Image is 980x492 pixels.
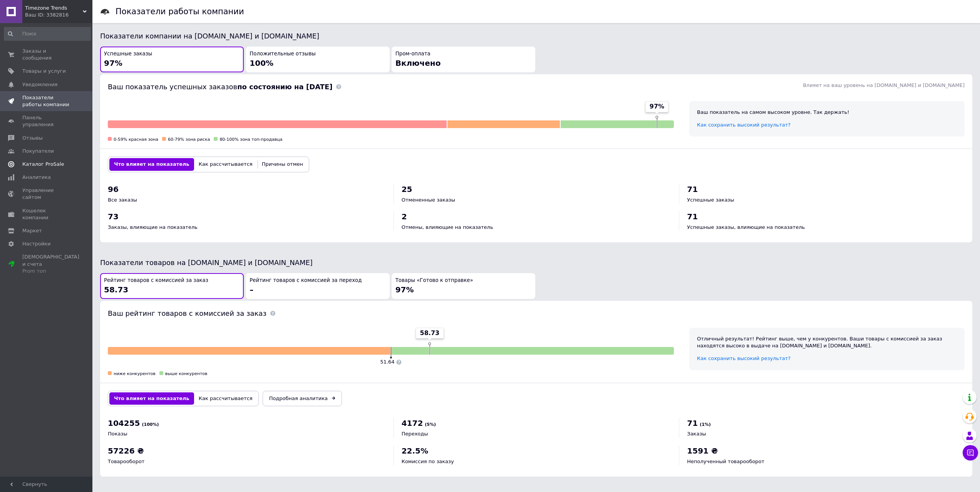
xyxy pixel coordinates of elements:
[395,277,473,284] span: Товары «Готово к отправке»
[402,419,423,428] span: 4172
[687,224,805,230] span: Успешные заказы, влияющие на показатель
[425,422,436,427] span: (5%)
[100,47,244,72] button: Успешные заказы97%
[104,285,128,294] span: 58.73
[250,277,362,284] span: Рейтинг товаров с комиссией за переход
[100,259,313,267] span: Показатели товаров на [DOMAIN_NAME] и [DOMAIN_NAME]
[165,371,208,376] span: выше конкурентов
[250,285,253,294] span: –
[250,50,315,58] span: Положительные отзывы
[22,254,79,275] span: [DEMOGRAPHIC_DATA] и счета
[108,419,140,428] span: 104255
[168,137,210,142] span: 60-79% зона риска
[246,47,389,72] button: Положительные отзывы100%
[22,81,57,88] span: Уведомления
[108,459,144,464] span: Товарооборот
[194,158,257,170] button: Как рассчитывается
[22,68,66,75] span: Товары и услуги
[395,58,441,68] span: Включено
[108,446,144,455] span: 57226 ₴
[104,277,208,284] span: Рейтинг товаров с комиссией за заказ
[114,137,158,142] span: 0-59% красная зона
[116,7,244,16] h1: Показатели работы компании
[109,158,194,170] button: Что влияет на показатель
[22,114,71,128] span: Панель управления
[4,27,91,41] input: Поиск
[22,48,71,62] span: Заказы и сообщения
[104,58,122,68] span: 97%
[237,83,332,91] b: по состоянию на [DATE]
[687,431,706,437] span: Заказы
[697,355,791,361] a: Как сохранить высокий результат?
[687,459,764,464] span: Неполученный товарооборот
[402,224,493,230] span: Отмены, влияющие на показатель
[650,102,664,111] span: 97%
[108,83,332,91] span: Ваш показатель успешных заказов
[100,273,244,299] button: Рейтинг товаров с комиссией за заказ58.73
[109,392,194,405] button: Что влияет на показатель
[257,158,308,170] button: Причины отмен
[687,446,718,455] span: 1591 ₴
[142,422,159,427] span: (100%)
[687,185,698,194] span: 71
[108,212,119,221] span: 73
[22,148,54,155] span: Покупатели
[687,419,698,428] span: 71
[22,240,50,247] span: Настройки
[22,187,71,201] span: Управление сайтом
[687,197,734,203] span: Успешные заказы
[402,459,454,464] span: Комиссия по заказу
[22,207,71,221] span: Кошелек компании
[108,185,119,194] span: 96
[963,445,978,460] button: Чат с покупателем
[402,197,455,203] span: Отмененные заказы
[697,122,791,128] a: Как сохранить высокий результат?
[219,137,282,142] span: 80-100% зона топ-продавца
[22,161,64,168] span: Каталог ProSale
[687,212,698,221] span: 71
[25,12,92,18] div: Ваш ID: 3382816
[395,50,431,58] span: Пром-оплата
[380,359,394,365] span: 51.64
[108,309,266,317] span: Ваш рейтинг товаров с комиссией за заказ
[402,212,407,221] span: 2
[22,268,79,275] div: Prom топ
[420,329,440,337] span: 58.73
[250,58,273,68] span: 100%
[194,392,257,405] button: Как рассчитывается
[22,135,43,142] span: Отзывы
[402,185,412,194] span: 25
[108,224,198,230] span: Заказы, влияющие на показатель
[700,422,711,427] span: (1%)
[108,197,137,203] span: Все заказы
[395,285,414,294] span: 97%
[402,446,428,455] span: 22.5%
[100,32,319,40] span: Показатели компании на [DOMAIN_NAME] и [DOMAIN_NAME]
[114,371,156,376] span: ниже конкурентов
[104,50,152,58] span: Успешные заказы
[402,431,428,437] span: Переходы
[392,47,535,72] button: Пром-оплатаВключено
[697,109,957,116] div: Ваш показатель на самом высоком уровне. Так держать!
[108,431,127,437] span: Показы
[22,94,71,108] span: Показатели работы компании
[22,174,51,181] span: Аналитика
[803,82,965,88] span: Влияет на ваш уровень на [DOMAIN_NAME] и [DOMAIN_NAME]
[697,335,957,349] div: Отличный результат! Рейтинг выше, чем у конкурентов. Ваши товары с комиссией за заказ находятся в...
[25,5,83,12] span: Timezone Trends
[392,273,535,299] button: Товары «Готово к отправке»97%
[22,227,42,234] span: Маркет
[246,273,389,299] button: Рейтинг товаров с комиссией за переход–
[263,391,342,406] a: Подробная аналитика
